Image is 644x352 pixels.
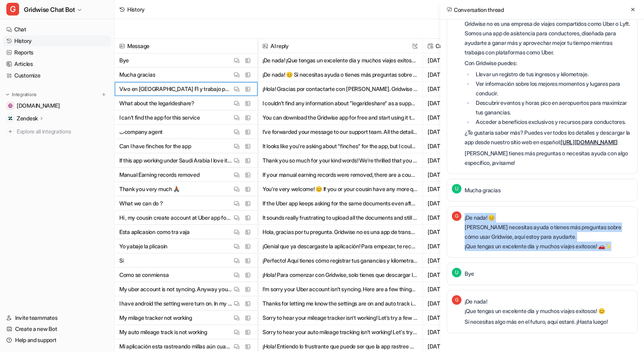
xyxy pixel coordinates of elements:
[119,211,232,225] p: Hi , my cousin create account at Uber app for driving and delivery we add all the documents but s...
[426,125,491,139] span: [DATE] 7:04PM
[426,139,491,153] span: [DATE] 7:01PM
[119,68,155,82] p: Mucha gracias
[119,182,180,196] p: Thank you very much 🙏🏾
[263,325,418,339] button: Sorry to hear your auto mileage tracking isn't working! Let's try a few quick steps to troublesho...
[560,139,618,145] a: [URL][DOMAIN_NAME]
[426,53,491,68] span: [DATE] 3:16PM
[426,253,491,268] span: [DATE] 11:58AM
[426,110,491,125] span: [DATE] 3:01PM
[263,153,418,168] button: Thank you so much for your kind words! We're thrilled that you love the idea of [PERSON_NAME]. 😄 ...
[119,282,232,296] p: My uber account is not syncing. Anyway you can assist??
[426,225,491,239] span: [DATE] 12:15PM
[119,110,200,125] p: I can’t find the app for this service
[473,117,632,127] li: Acceder a beneficios exclusivos y recursos para conductores.
[119,168,200,182] p: Manual Earning records removed
[3,335,111,346] a: Help and support
[8,116,13,121] img: Zendesk
[473,98,632,117] li: Descubrir eventos y horas pico en aeropuertos para maximizar tus ganancias.
[3,24,111,35] a: Chat
[426,325,491,339] span: [DATE] 9:10AM
[119,225,190,239] p: Esta aplicasion como tra vaja
[465,213,632,251] p: ¡De nada! 😊 [PERSON_NAME] necesitas ayuda o tienes más preguntas sobre cómo usar Gridwise, aquí e...
[263,96,418,110] button: I couldn't find any information about "legarideshare" as a supported service or app within Gridwi...
[465,19,632,57] p: Gridwise no es una empresa de viajes compartidos como Uber o Lyft. Somos una app de asistencia pa...
[3,323,111,335] a: Create a new Bot
[12,91,37,98] p: Integrations
[426,296,491,311] span: [DATE] 9:16AM
[119,239,167,253] p: Yo yabaje la plicasin
[452,268,461,277] span: U
[3,126,111,137] a: Explore all integrations
[3,312,111,323] a: Invite teammates
[263,211,418,225] button: It sounds really frustrating to upload all the documents and still have Uber keep asking for them...
[3,100,111,111] a: gridwise.io[DOMAIN_NAME]
[3,91,39,99] button: Integrations
[426,82,491,96] span: [DATE] 3:14PM
[263,225,418,239] button: Hola, gracias por tu pregunta. Gridwise no es una app de transporte como Uber o Lyft. Es una apli...
[465,58,632,68] p: Con Gridwise puedes:
[119,125,163,139] p: تcompany agent
[17,102,60,110] span: [DOMAIN_NAME]
[426,311,491,325] span: [DATE] 9:12AM
[263,82,418,96] button: ¡Hola! Gracias por contactarte con [PERSON_NAME]. Gridwise no es una empresa de viajes compartido...
[426,39,491,53] span: Created at
[119,139,191,153] p: Can I have finches for the app
[24,4,75,15] span: Gridwise Chat Bot
[6,128,14,135] img: explore all integrations
[447,6,504,14] h2: Conversation thread
[452,184,461,193] span: U
[263,311,418,325] button: Sorry to hear your mileage tracker isn't working! Let’s try a few quick steps to help troubleshoo...
[465,297,608,316] p: ¡De nada! ¡Que tengas un excelente día y muchos viajes exitosos! 😊
[119,196,163,211] p: What we can do ?
[473,70,632,79] li: Llevar un registro de tus ingresos y kilometraje.
[119,311,192,325] p: My milage tracker not working
[5,92,10,97] img: expand menu
[263,268,418,282] button: ¡Hola! Para comenzar con Gridwise, solo tienes que descargar la app y seguir los pasos de configu...
[3,70,111,81] a: Customize
[119,53,129,68] p: Bye
[426,182,491,196] span: [DATE] 1:38PM
[3,47,111,58] a: Reports
[118,39,254,53] span: Message
[426,96,491,110] span: [DATE] 3:02PM
[261,39,419,53] span: AI reply
[263,168,418,182] button: If your manual earning records were removed, there are a couple of reasons this might happen: - I...
[426,68,491,82] span: [DATE] 3:16PM
[119,325,207,339] p: My auto mileage track is not working
[263,296,418,311] button: Thanks for letting me know the settings are on and auto track is enabled! If your mileage tracker...
[8,103,13,108] img: gridwise.io
[426,153,491,168] span: [DATE] 7:00PM
[263,196,418,211] button: If the Uber app keeps asking for the same documents even after you've uploaded them, here are a f...
[263,239,418,253] button: ¡Genial que ya descargaste la aplicación! Para empezar, te recomiendo lo siguiente: 1. Abre la ap...
[465,149,632,168] p: [PERSON_NAME] tienes más preguntas o necesitas ayuda con algo específico, ¡avísame!
[263,253,418,268] button: ¡Perfecto! Aquí tienes cómo registrar tus ganancias y kilometraje en Gridwise: Cómo registrar tus...
[101,92,107,97] img: menu_add.svg
[465,128,632,147] p: ¿Te gustaría saber más? Puedes ver todos los detalles y descargar la app desde nuestro sitio web ...
[119,296,232,311] p: I have android the setting were turn on. In my app auto track was turn on. It keeps tracking with...
[263,282,418,296] button: I’m sorry your Uber account isn’t syncing. Here are a few things you can try to resolve the issue...
[119,82,232,96] p: Vivo en [GEOGRAPHIC_DATA] Fl y trabajo para Uber y quiero trabajar con ustedes también si es posible
[465,269,474,279] p: Bye
[426,282,491,296] span: [DATE] 9:58AM
[452,295,461,305] span: G
[263,125,418,139] button: I’ve forwarded your message to our support team. All the details from this conversation have been...
[426,168,491,182] span: [DATE] 5:02PM
[263,68,418,82] button: ¡De nada! 😊 Si necesitas ayuda o tienes más preguntas sobre cómo usar Gridwise, aquí estoy para a...
[119,153,232,168] p: If this app working under Saudi Arabia I love it plz
[426,239,491,253] span: [DATE] 12:14PM
[6,3,19,15] span: G
[263,139,418,153] button: It looks like you're asking about "finches" for the app, but I couldn't find any information abou...
[119,96,195,110] p: What about the legarideshare?
[3,35,111,46] a: History
[119,268,169,282] p: Como se conmiensa
[473,79,632,98] li: Ver información sobre los mejores momentos y lugares para conducir.
[426,268,491,282] span: [DATE] 11:56AM
[17,125,108,138] span: Explore all integrations
[452,211,461,221] span: G
[465,186,500,195] p: Mucha gracias
[119,253,124,268] p: Si
[263,110,418,125] button: You can download the Gridwise app for free and start using it to track your gig driving and deliv...
[3,58,111,70] a: Articles
[263,182,418,196] button: You’re very welcome! 😊 If you or your cousin have any more questions, feel free to ask anytime. G...
[426,211,491,225] span: [DATE] 1:36PM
